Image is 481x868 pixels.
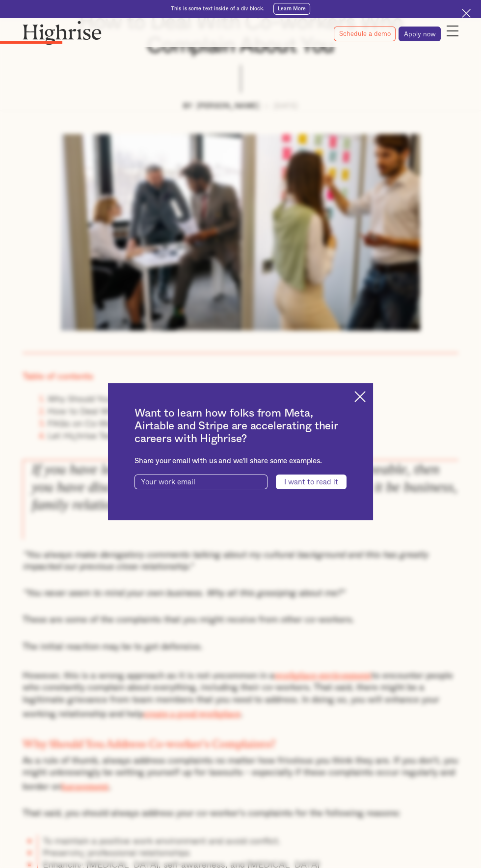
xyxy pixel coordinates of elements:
form: current-ascender-blog-article-modal-form [134,475,347,489]
img: Cross icon [354,391,366,402]
a: Schedule a demo [334,27,396,41]
h2: Want to learn how folks from Meta, Airtable and Stripe are accelerating their careers with Highrise? [134,407,347,445]
div: This is some text inside of a div block. [171,5,265,12]
a: Learn More [273,3,310,15]
input: Your work email [134,475,267,489]
img: Cross icon [462,9,471,18]
div: Share your email with us and we'll share some examples. [134,457,347,466]
img: Highrise logo [23,21,102,45]
input: I want to read it [276,475,347,489]
a: Apply now [399,27,441,41]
